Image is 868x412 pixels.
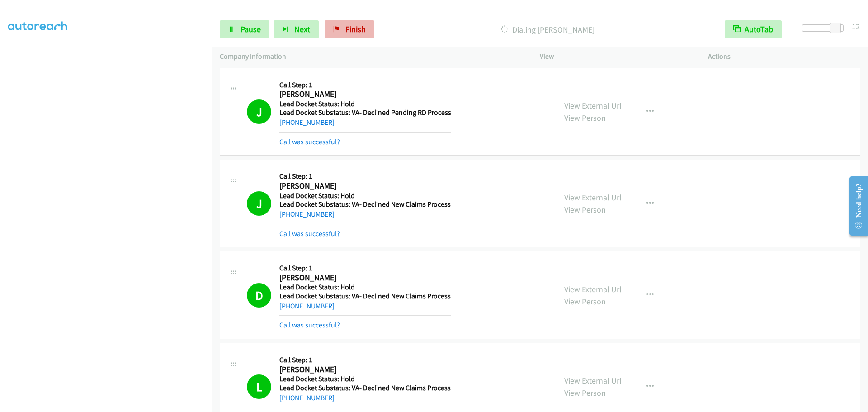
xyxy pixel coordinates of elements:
[279,200,451,209] h5: Lead Docket Substatus: VA- Declined New Claims Process
[279,118,335,127] a: [PHONE_NUMBER]
[387,24,708,36] p: Dialing [PERSON_NAME]
[564,296,606,307] a: View Person
[279,264,451,273] h5: Call Step: 1
[564,192,622,203] a: View External Url
[279,302,335,310] a: [PHONE_NUMBER]
[279,365,448,375] h2: [PERSON_NAME]
[842,170,868,242] iframe: Resource Center
[279,229,340,238] a: Call was successful?
[279,292,451,301] h5: Lead Docket Substatus: VA- Declined New Claims Process
[564,388,606,398] a: View Person
[279,89,448,99] h2: [PERSON_NAME]
[279,172,451,181] h5: Call Step: 1
[540,51,692,62] p: View
[279,273,448,283] h2: [PERSON_NAME]
[247,191,271,216] h1: J
[279,355,451,365] h5: Call Step: 1
[279,283,451,292] h5: Lead Docket Status: Hold
[279,321,340,329] a: Call was successful?
[279,181,448,191] h2: [PERSON_NAME]
[279,99,451,109] h5: Lead Docket Status: Hold
[564,113,606,123] a: View Person
[564,204,606,215] a: View Person
[247,374,271,399] h1: L
[279,191,451,200] h5: Lead Docket Status: Hold
[279,137,340,146] a: Call was successful?
[279,108,451,117] h5: Lead Docket Substatus: VA- Declined Pending RD Process
[247,283,271,308] h1: D
[274,20,319,38] button: Next
[345,24,366,34] span: Finish
[279,210,335,218] a: [PHONE_NUMBER]
[325,20,374,38] a: Finish
[279,384,451,393] h5: Lead Docket Substatus: VA- Declined New Claims Process
[708,51,860,62] p: Actions
[564,100,622,111] a: View External Url
[241,24,261,34] span: Pause
[294,24,310,34] span: Next
[220,20,269,38] a: Pause
[279,81,451,90] h5: Call Step: 1
[564,375,622,386] a: View External Url
[220,51,524,62] p: Company Information
[725,20,782,38] button: AutoTab
[852,20,860,33] div: 12
[564,284,622,294] a: View External Url
[279,393,335,402] a: [PHONE_NUMBER]
[279,374,451,384] h5: Lead Docket Status: Hold
[247,99,271,124] h1: J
